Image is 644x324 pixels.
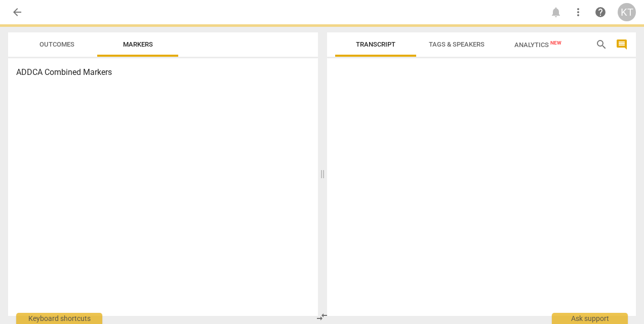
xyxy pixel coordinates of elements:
[595,38,608,51] span: search
[356,40,395,48] span: Transcript
[552,313,628,324] div: Ask support
[11,6,23,18] span: arrow_back
[591,3,610,21] a: Help
[429,40,485,48] span: Tags & Speakers
[618,3,636,21] button: KT
[316,311,328,323] span: compare_arrows
[616,38,628,51] span: comment
[123,40,153,48] span: Markers
[614,36,630,53] button: Show/Hide comments
[16,313,102,324] div: Keyboard shortcuts
[594,6,607,18] span: help
[514,41,561,49] span: Analytics
[572,6,584,18] span: more_vert
[593,36,610,53] button: Search
[550,40,561,46] span: New
[39,40,74,48] span: Outcomes
[16,66,310,78] h3: ADDCA Combined Markers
